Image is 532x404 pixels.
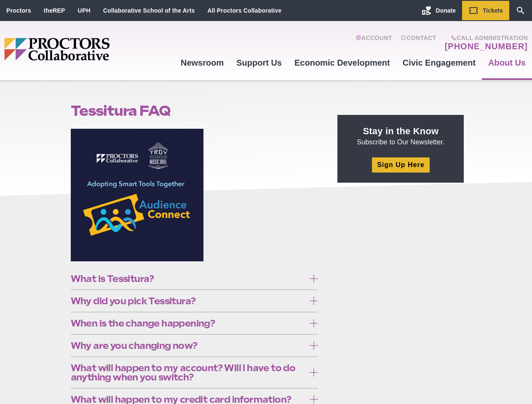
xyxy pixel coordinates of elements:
a: Contact [401,35,436,51]
a: Proctors [6,7,31,14]
a: Donate [415,1,462,20]
a: Economic Development [288,51,396,74]
a: Sign Up Here [372,157,429,172]
strong: Stay in the Know [363,126,439,136]
a: UPH [78,7,91,14]
a: [PHONE_NUMBER] [445,41,528,51]
span: Why are you changing now? [71,341,305,350]
p: Subscribe to Our Newsletter. [348,125,454,147]
span: What will happen to my account? Will I have to do anything when you switch? [71,363,305,382]
h1: Tessitura FAQ [71,103,318,119]
a: Support Us [230,51,288,74]
a: Tickets [462,1,509,20]
a: About Us [482,51,532,74]
img: Proctors logo [4,38,174,61]
span: What is Tessitura? [71,274,305,283]
span: What will happen to my credit card information? [71,395,305,404]
span: Why did you pick Tessitura? [71,296,305,306]
a: Newsroom [174,51,230,74]
a: Civic Engagement [396,51,482,74]
span: Donate [436,7,456,14]
a: Account [356,35,392,51]
span: When is the change happening? [71,319,305,328]
span: Call Administration [442,35,528,41]
a: All Proctors Collaborative [207,7,281,14]
a: Collaborative School of the Arts [103,7,195,14]
span: Tickets [483,7,503,14]
a: Search [509,1,532,20]
a: theREP [44,7,65,14]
